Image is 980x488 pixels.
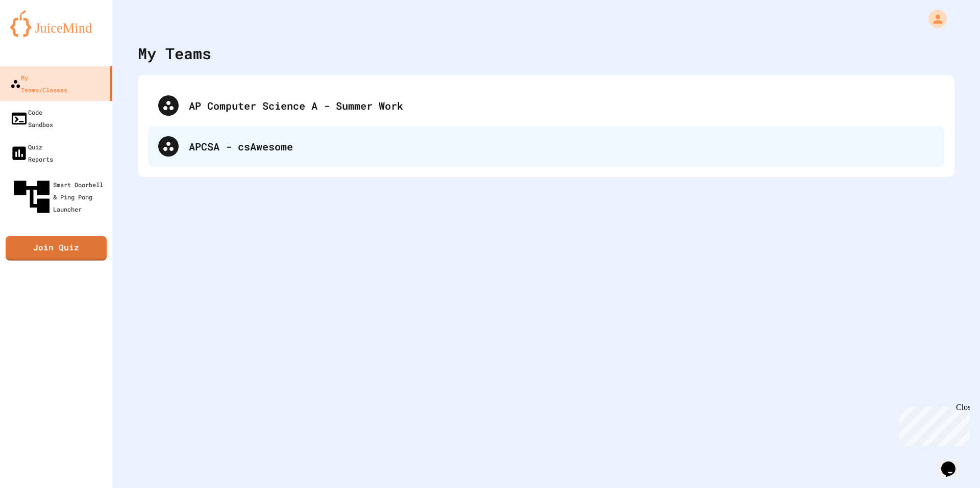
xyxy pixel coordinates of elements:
div: Chat with us now!Close [4,4,70,65]
div: My Account [918,7,949,31]
div: AP Computer Science A - Summer Work [148,85,944,126]
div: Smart Doorbell & Ping Pong Launcher [10,175,108,218]
iframe: chat widget [895,403,970,446]
a: Join Quiz [6,236,107,261]
iframe: chat widget [937,447,970,478]
img: logo-orange.svg [10,10,102,37]
div: My Teams [138,42,211,65]
div: Code Sandbox [10,106,53,131]
div: Quiz Reports [10,141,53,165]
div: AP Computer Science A - Summer Work [189,98,934,113]
div: My Teams/Classes [10,71,67,96]
div: APCSA - csAwesome [189,139,934,154]
div: APCSA - csAwesome [148,126,944,167]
